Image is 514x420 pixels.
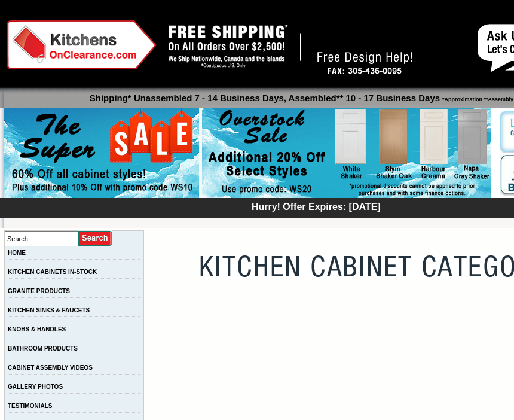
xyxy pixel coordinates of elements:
a: HOME [8,249,26,256]
a: BATHROOM PRODUCTS [8,345,78,352]
a: CABINET ASSEMBLY VIDEOS [8,364,93,371]
a: [PHONE_NUMBER] [307,32,450,50]
a: GALLERY PHOTOS [8,384,63,390]
input: Submit [78,230,112,246]
a: KITCHEN SINKS & FAUCETS [8,307,90,314]
a: KITCHEN CABINETS IN-STOCK [8,269,97,275]
a: GRANITE PRODUCTS [8,288,70,294]
a: KNOBS & HANDLES [8,326,66,333]
a: TESTIMONIALS [8,403,52,409]
img: Kitchens on Clearance Logo [7,20,157,69]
